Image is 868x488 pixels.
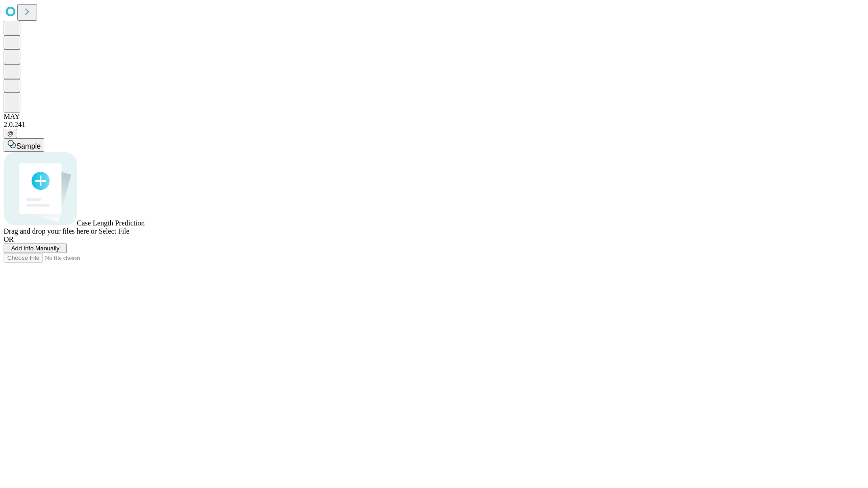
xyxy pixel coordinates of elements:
div: MAY [4,113,864,121]
span: Case Length Prediction [77,219,145,227]
div: 2.0.241 [4,121,864,129]
span: Select File [99,227,129,235]
span: Sample [16,142,41,150]
span: @ [7,130,14,137]
button: @ [4,129,17,138]
button: Sample [4,138,44,152]
button: Add Info Manually [4,244,67,253]
span: OR [4,235,14,243]
span: Add Info Manually [11,245,60,252]
span: Drag and drop your files here or [4,227,97,235]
